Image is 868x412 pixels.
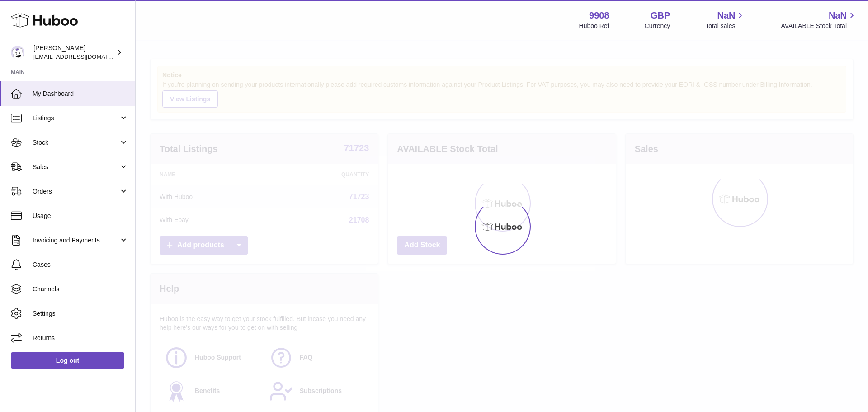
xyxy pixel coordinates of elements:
[33,212,128,220] span: Usage
[589,9,609,22] strong: 9908
[781,22,857,30] span: AVAILABLE Stock Total
[11,352,124,369] a: Log out
[717,9,735,22] span: NaN
[11,46,24,59] img: internalAdmin-9908@internal.huboo.com
[781,9,857,30] a: NaN AVAILABLE Stock Total
[829,9,847,22] span: NaN
[33,285,128,294] span: Channels
[579,22,609,30] div: Huboo Ref
[33,90,128,98] span: My Dashboard
[705,9,745,30] a: NaN Total sales
[33,163,119,171] span: Sales
[33,44,115,61] div: [PERSON_NAME]
[33,53,133,60] span: [EMAIL_ADDRESS][DOMAIN_NAME]
[33,334,128,342] span: Returns
[33,138,119,147] span: Stock
[33,114,119,123] span: Listings
[33,187,119,196] span: Orders
[645,22,670,30] div: Currency
[705,22,745,30] span: Total sales
[33,260,128,269] span: Cases
[651,9,670,22] strong: GBP
[33,236,119,245] span: Invoicing and Payments
[33,309,128,318] span: Settings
